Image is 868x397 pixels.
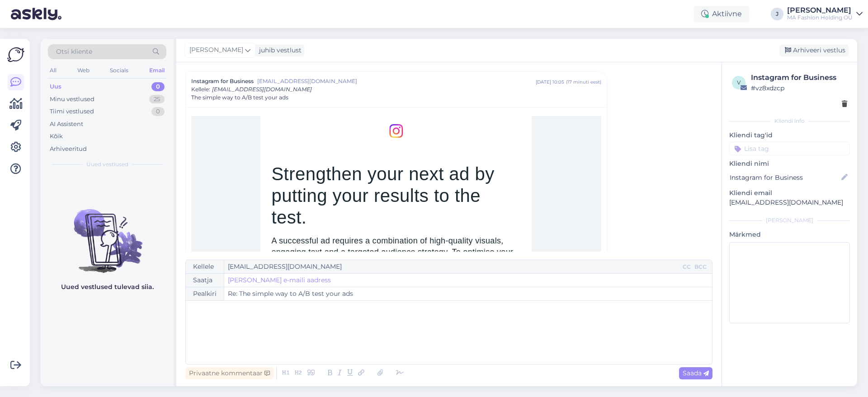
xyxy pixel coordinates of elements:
img: Instagram logo [389,124,403,138]
span: [EMAIL_ADDRESS][DOMAIN_NAME] [212,86,312,93]
div: [DATE] 10:05 [536,79,564,85]
div: Socials [108,65,130,76]
div: BCC [693,263,708,271]
span: [EMAIL_ADDRESS][DOMAIN_NAME] [257,77,536,85]
div: MA Fashion Holding OÜ [787,14,853,21]
span: Otsi kliente [56,47,92,56]
input: Recepient... [224,260,681,273]
div: Aktiivne [694,6,749,22]
div: Instagram for Business [751,72,847,83]
div: 0 [151,82,165,91]
div: J [771,8,783,20]
span: The simple way to A/B test your ads [191,93,288,102]
span: Kellele : [191,86,210,93]
input: Lisa nimi [730,173,840,182]
div: 25 [149,95,165,104]
p: Uued vestlused tulevad siia. [61,282,154,292]
div: CC [681,263,693,271]
span: [PERSON_NAME] [189,45,243,55]
p: Märkmed [729,230,850,239]
div: Web [75,65,91,76]
img: No chats [41,193,174,274]
div: Tiimi vestlused [50,107,94,116]
span: Uued vestlused [86,160,128,168]
p: Strengthen your next ad by putting your results to the test. [271,163,521,228]
input: Lisa tag [729,142,850,155]
div: Kõik [50,132,63,141]
div: # vz8xdzcp [751,83,847,93]
div: ( 17 minuti eest ) [566,79,601,85]
p: [EMAIL_ADDRESS][DOMAIN_NAME] [729,198,850,207]
div: juhib vestlust [255,46,302,55]
input: Write subject here... [224,287,712,300]
div: [PERSON_NAME] [787,7,853,14]
a: [PERSON_NAME] e-maili aadress [228,276,331,285]
p: Kliendi nimi [729,159,850,168]
span: Saada [683,369,709,377]
img: Askly Logo [7,46,24,63]
div: Minu vestlused [50,95,94,104]
p: Kliendi tag'id [729,131,850,140]
span: v [737,79,741,86]
div: Kliendi info [729,117,850,125]
p: A successful ad requires a combination of high-quality visuals, engaging text and a targeted audi... [271,235,521,292]
p: Kliendi email [729,188,850,198]
span: Instagram for Business [191,77,254,85]
div: All [48,65,58,76]
div: 0 [151,107,165,116]
div: Arhiveeri vestlus [779,44,849,56]
div: [PERSON_NAME] [729,216,850,224]
div: Privaatne kommentaar [185,367,274,379]
div: Kellele [186,260,224,273]
div: Pealkiri [186,287,224,300]
div: Email [147,65,166,76]
a: [PERSON_NAME]MA Fashion Holding OÜ [787,7,863,21]
div: AI Assistent [50,120,83,129]
div: Saatja [186,274,224,287]
div: Arhiveeritud [50,145,87,154]
div: Uus [50,82,61,91]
